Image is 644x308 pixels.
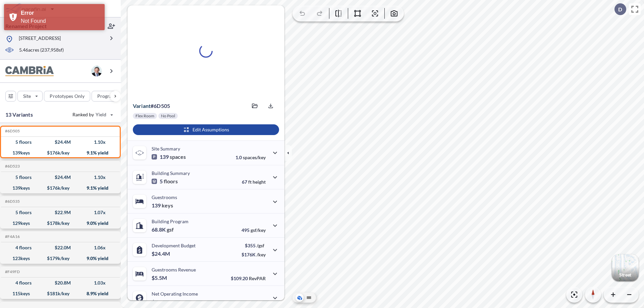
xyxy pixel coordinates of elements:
[21,17,100,25] div: Not Found
[249,275,266,281] span: RevPAR
[152,202,173,209] p: 139
[152,153,186,160] p: 139
[257,252,266,257] span: /key
[612,254,639,281] button: Switcher ImageStreet
[21,9,100,17] div: Error
[248,179,252,185] span: ft
[241,252,266,257] p: $176K
[618,6,622,12] p: D
[152,274,168,281] p: $5.5M
[241,243,266,248] p: $355
[91,66,102,76] img: user logo
[133,103,170,109] p: # 6d505
[162,202,173,209] span: keys
[242,179,266,185] p: 67
[19,35,61,43] p: [STREET_ADDRESS]
[152,194,177,200] p: Guestrooms
[193,126,229,133] p: Edit Assumptions
[152,267,196,272] p: Guestrooms Revenue
[167,226,174,233] span: gsf
[23,93,31,100] p: Site
[305,294,313,302] button: Site Plan
[50,93,85,100] p: Prototypes Only
[5,66,54,76] img: BrandImage
[612,254,639,281] img: Switcher Image
[241,227,266,233] p: 495
[152,146,180,151] p: Site Summary
[235,155,266,160] p: 1.0
[152,291,198,297] p: Net Operating Income
[152,170,190,176] p: Building Summary
[152,219,189,224] p: Building Program
[152,250,171,257] p: $24.4M
[136,113,154,119] p: Flex Room
[5,111,33,119] p: 13 Variants
[161,113,175,119] p: No Pool
[92,91,128,102] button: Program
[96,111,107,118] span: Yield
[4,269,20,274] h5: Click to copy the code
[170,153,186,160] span: spaces
[4,129,20,133] h5: Click to copy the code
[97,93,116,100] p: Program
[4,199,20,204] h5: Click to copy the code
[619,272,631,278] p: Street
[243,155,266,160] span: spaces/key
[4,234,20,239] h5: Click to copy the code
[67,109,117,120] button: Ranked by Yield
[164,178,178,185] span: floors
[152,226,174,233] p: 68.8K
[231,275,266,281] p: $109.20
[4,164,20,169] h5: Click to copy the code
[19,47,64,54] p: 5.46 acres ( 237,958 sf)
[237,300,266,305] p: 40.0%
[257,243,264,248] span: /gsf
[251,300,266,305] span: margin
[133,103,151,109] span: Variant
[251,227,266,233] span: gsf/key
[152,299,168,305] p: $2.2M
[152,178,178,185] p: 5
[133,124,279,135] button: Edit Assumptions
[296,294,304,302] button: Aerial View
[152,243,196,248] p: Development Budget
[253,179,266,185] span: height
[17,91,43,102] button: Site
[44,91,90,102] button: Prototypes Only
